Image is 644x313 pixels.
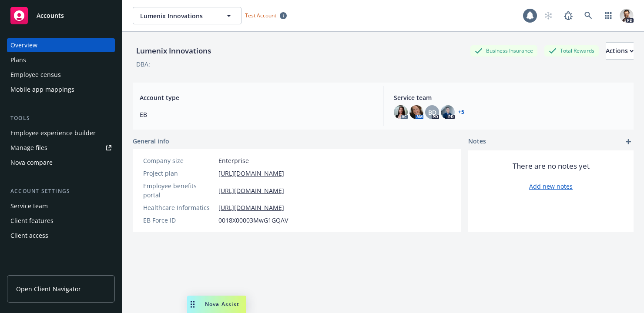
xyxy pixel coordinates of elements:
a: Search [580,7,597,24]
a: Plans [7,53,115,67]
div: DBA: - [136,60,152,69]
span: Service team [394,93,627,102]
a: Employee census [7,68,115,82]
a: Report a Bug [560,7,577,24]
a: Accounts [7,3,115,28]
span: Nova Assist [205,300,239,308]
a: Nova compare [7,156,115,170]
div: Business Insurance [470,45,537,56]
img: photo [620,9,634,23]
span: There are no notes yet [513,161,590,171]
span: Accounts [37,12,64,19]
div: Nova compare [10,156,53,170]
span: Notes [468,137,486,147]
button: Actions [606,42,634,60]
div: Manage files [10,141,47,155]
span: Test Account [245,12,276,19]
div: EB Force ID [143,216,215,225]
div: Overview [10,38,37,52]
a: [URL][DOMAIN_NAME] [218,186,284,195]
span: Open Client Navigator [16,284,81,293]
span: General info [133,137,169,146]
button: Lumenix Innovations [133,7,241,24]
div: Tools [7,114,115,123]
div: Actions [606,43,634,59]
a: Add new notes [529,182,573,191]
img: photo [409,105,423,119]
div: Company size [143,156,215,165]
div: Employee census [10,68,61,82]
div: Mobile app mappings [10,83,74,97]
div: Plans [10,53,26,67]
span: EB [140,110,372,119]
div: Total Rewards [544,45,599,56]
span: 0018X00003MwG1GQAV [218,216,288,225]
a: [URL][DOMAIN_NAME] [218,169,284,178]
a: Client features [7,214,115,228]
span: Account type [140,93,372,102]
div: Lumenix Innovations [133,45,215,57]
span: Enterprise [218,156,249,165]
a: Client access [7,229,115,243]
img: photo [394,105,408,119]
span: BD [428,108,436,117]
a: Switch app [600,7,617,24]
div: Service team [10,199,48,213]
img: photo [441,105,455,119]
a: Manage files [7,141,115,155]
a: Start snowing [540,7,557,24]
a: Service team [7,199,115,213]
a: Overview [7,38,115,52]
span: Lumenix Innovations [140,11,215,20]
div: Project plan [143,169,215,178]
div: Healthcare Informatics [143,203,215,212]
a: [URL][DOMAIN_NAME] [218,203,284,212]
div: Employee experience builder [10,126,96,140]
div: Client features [10,214,54,228]
button: Nova Assist [187,296,246,313]
div: Account settings [7,187,115,196]
a: Mobile app mappings [7,83,115,97]
span: Test Account [241,11,290,20]
div: Employee benefits portal [143,181,215,200]
a: +5 [458,110,464,115]
div: Drag to move [187,296,198,313]
div: Client access [10,229,48,243]
a: Employee experience builder [7,126,115,140]
a: add [623,137,634,147]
